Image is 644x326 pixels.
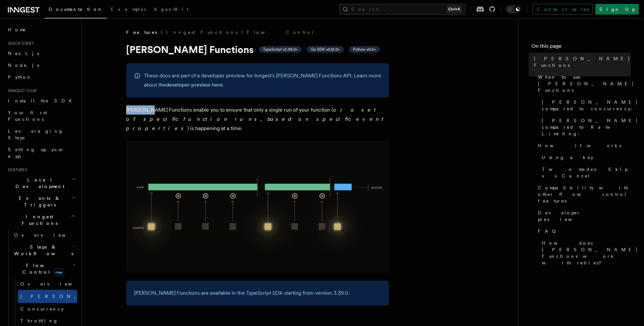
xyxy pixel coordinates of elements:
[311,47,340,52] span: Go SDK v0.12.0+
[538,209,631,223] span: Developer preview
[535,207,631,225] a: Developer preview
[126,29,157,36] span: Features
[538,184,631,204] span: Compatibility with other flow control features
[5,24,77,36] a: Home
[8,128,63,140] span: Leveraging Steps
[11,241,77,259] button: Steps & Workflows
[144,71,381,90] p: These docs are part of a developer preview for Inngest's [PERSON_NAME] Functions API. Learn more ...
[8,51,39,56] span: Next.js
[5,125,77,144] a: Leveraging Steps
[11,259,77,278] button: Flow Controlnew
[5,192,77,211] button: Events & Triggers
[20,318,58,323] span: Throttling
[539,163,631,182] a: Two modes: Skip vs Cancel
[447,6,462,13] kbd: Ctrl+K
[535,225,631,237] a: FAQ
[263,47,298,52] span: TypeScript v3.39.0+
[5,195,72,208] span: Events & Triggers
[5,95,77,107] a: Install the SDK
[247,29,314,36] a: Flow Control
[5,41,34,46] span: Quick start
[534,55,631,68] span: [PERSON_NAME] Functions
[535,182,631,207] a: Compatibility with other flow control features
[542,99,638,112] span: [PERSON_NAME] compared to concurrency:
[20,281,88,286] span: Overview
[538,228,559,234] span: FAQ
[166,82,223,88] a: developer preview here
[18,278,77,290] a: Overview
[126,105,389,133] p: [PERSON_NAME] Functions enable you to ensure that only a single run of your function ( ) is happe...
[538,74,634,94] span: When to use [PERSON_NAME] Functions
[11,229,77,241] a: Overview
[49,7,103,12] span: Documentation
[531,42,631,53] h4: On this page
[539,237,631,269] a: How does [PERSON_NAME] Functions work with retries?
[53,269,64,276] span: new
[5,47,77,59] a: Next.js
[5,167,27,173] span: Features
[506,5,522,13] button: Toggle dark mode
[542,154,593,161] span: Using a key
[111,7,146,12] span: Examples
[20,306,64,312] span: Concurrency
[8,74,32,80] span: Python
[531,53,631,71] a: [PERSON_NAME] Functions
[166,29,238,36] a: Inngest Functions
[5,213,71,227] span: Inngest Functions
[5,177,72,190] span: Local Development
[5,107,77,125] a: Your first Functions
[539,115,631,140] a: [PERSON_NAME] compared to Rate Limiting:
[126,141,389,273] img: Singleton Functions only process one run at a time.
[18,303,77,315] a: Concurrency
[595,4,639,14] a: Sign Up
[20,294,117,299] span: [PERSON_NAME]
[5,144,77,162] a: Setting up your app
[8,63,39,68] span: Node.js
[539,151,631,163] a: Using a key
[538,142,621,149] span: How it works
[45,2,107,18] a: Documentation
[533,4,593,14] a: Contact sales
[8,26,26,33] span: Home
[5,174,77,192] button: Local Development
[8,110,47,122] span: Your first Functions
[539,96,631,115] a: [PERSON_NAME] compared to concurrency:
[126,43,389,55] h1: [PERSON_NAME] Functions
[150,2,193,18] a: AgentKit
[8,98,76,103] span: Install the SDK
[134,288,381,298] p: [PERSON_NAME] Functions are available in the TypeScript SDK starting from version 3.39.0.
[5,71,77,83] a: Python
[5,88,37,94] span: Inngest tour
[154,7,189,12] span: AgentKit
[11,244,73,257] span: Steps & Workflows
[126,107,386,131] em: or a set of specific function runs, based on specific event properties
[5,59,77,71] a: Node.js
[14,232,82,238] span: Overview
[542,240,638,266] span: How does [PERSON_NAME] Functions work with retries?
[535,140,631,151] a: How it works
[18,290,77,303] a: [PERSON_NAME]
[5,211,77,229] button: Inngest Functions
[8,147,64,159] span: Setting up your app
[542,117,638,137] span: [PERSON_NAME] compared to Rate Limiting:
[339,4,466,14] button: Search...Ctrl+K
[11,262,72,275] span: Flow Control
[107,2,150,18] a: Examples
[535,71,631,96] a: When to use [PERSON_NAME] Functions
[542,166,631,179] span: Two modes: Skip vs Cancel
[353,47,376,52] span: Python v0.5+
